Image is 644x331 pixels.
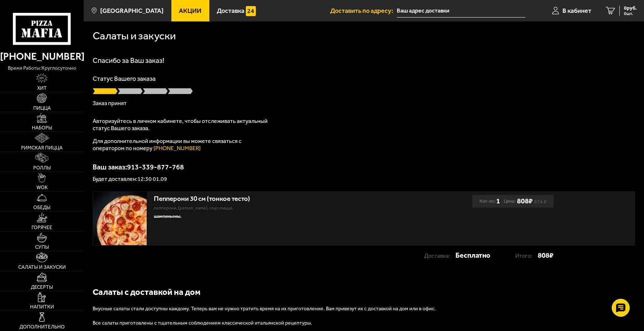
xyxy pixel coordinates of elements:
span: Наборы [32,125,52,130]
strong: Бесплатно [455,249,490,262]
b: 1 [496,195,500,208]
span: Доставка [217,8,244,14]
b: Салаты с доставкой на дом [93,287,200,297]
b: 808 ₽ [517,197,533,206]
p: Авторизуйтесь в личном кабинете, чтобы отслеживать актуальный статус Вашего заказа. [93,118,272,132]
span: Вкусные салаты стали доступны каждому. Теперь вам не нужно тратить время на их приготовление. Вам... [93,306,436,312]
p: Доставка: [424,250,455,262]
span: Десерты [31,285,53,290]
a: [PHONE_NUMBER] [153,145,201,152]
span: Доставить по адресу: [330,8,397,14]
span: улица Стахановцев, 17 [397,4,526,18]
span: 0 шт. [624,11,637,16]
h1: Салаты и закуски [93,30,176,41]
span: Цена: [504,195,516,208]
input: Ваш адрес доставки [397,4,526,18]
p: Заказ принят [93,100,635,106]
p: Статус Вашего заказа [93,75,635,82]
div: Пепперони 30 см (тонкое тесто) [154,195,408,203]
p: Будет доставлен: 12:30 01.09 [93,176,635,182]
span: Все салаты приготовлены с тщательным соблюдением классической итальянской рецептуры. [93,320,312,326]
span: В кабинет [562,8,591,14]
span: Обеды [33,205,50,210]
span: Салаты и закуски [18,265,66,270]
span: Роллы [33,165,51,171]
span: Акции [179,8,201,14]
span: 0 руб. [624,6,637,11]
p: Для дополнительной информации вы можете связаться с оператором по номеру [93,138,272,152]
strong: шампиньоны. [154,214,181,219]
span: WOK [36,185,48,190]
h1: Спасибо за Ваш заказ! [93,57,635,64]
span: Супы [35,245,49,250]
span: Дополнительно [19,325,65,330]
img: 15daf4d41897b9f0e9f617042186c801.svg [246,6,256,16]
strong: 808 ₽ [538,249,553,262]
span: Горячее [31,225,52,230]
s: 874 ₽ [534,200,547,204]
p: Ваш заказ: 913-339-877-768 [93,163,635,171]
span: Хит [37,86,47,91]
div: Кол-во: [479,195,500,208]
span: Римская пицца [21,145,63,150]
span: [GEOGRAPHIC_DATA] [100,8,164,14]
p: Итого: [515,250,538,262]
span: Пицца [33,106,51,111]
p: пепперони, [PERSON_NAME], соус-пицца. [154,205,408,212]
span: Напитки [30,305,54,310]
